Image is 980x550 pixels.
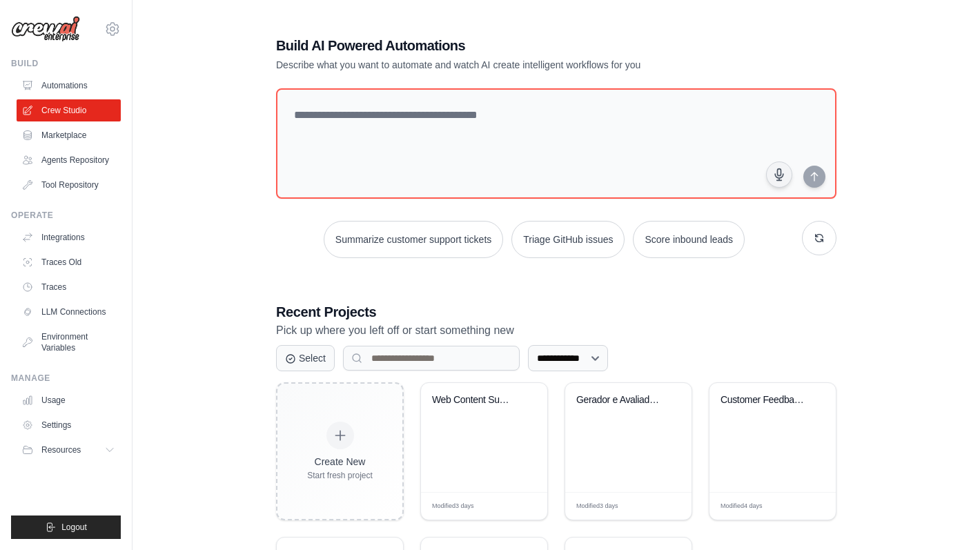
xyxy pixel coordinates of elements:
[61,522,87,533] span: Logout
[17,276,121,298] a: Traces
[11,515,121,539] button: Logout
[307,470,373,481] div: Start fresh project
[17,251,121,273] a: Traces Old
[432,502,474,511] span: Modified 3 days
[11,210,121,221] div: Operate
[17,414,121,436] a: Settings
[17,174,121,196] a: Tool Repository
[41,444,81,455] span: Resources
[576,394,665,406] div: Gerador e Avaliador de Piadas
[17,149,121,171] a: Agents Repository
[276,58,740,72] p: Describe what you want to automate and watch AI create intelligent workflows for you
[11,373,121,384] div: Manage
[511,221,625,258] button: Triage GitHub issues
[17,99,121,121] a: Crew Studio
[633,221,745,258] button: Score inbound leads
[276,345,335,371] button: Select
[324,221,503,258] button: Summarize customer support tickets
[17,124,121,146] a: Marketplace
[721,502,763,511] span: Modified 4 days
[802,221,836,255] button: Get new suggestions
[432,394,521,406] div: Web Content Summarizer
[17,75,121,97] a: Automations
[276,302,836,322] h3: Recent Projects
[721,394,810,406] div: Customer Feedback Analysis & Product Insights
[576,502,618,511] span: Modified 3 days
[17,389,121,411] a: Usage
[17,301,121,323] a: LLM Connections
[766,161,792,188] button: Click to speak your automation idea
[17,439,121,461] button: Resources
[276,322,836,340] p: Pick up where you left off or start something new
[17,326,121,359] a: Environment Variables
[17,226,121,248] a: Integrations
[11,58,121,69] div: Build
[276,36,740,55] h1: Build AI Powered Automations
[307,455,373,469] div: Create New
[11,16,80,42] img: Logo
